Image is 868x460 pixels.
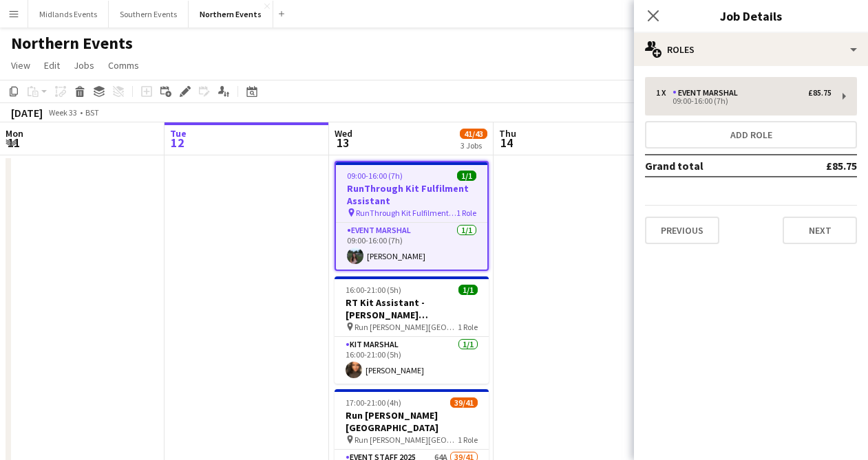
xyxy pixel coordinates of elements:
[6,127,23,140] span: Mon
[460,129,487,139] span: 41/43
[74,59,94,72] span: Jobs
[808,88,832,98] div: £85.75
[656,98,832,105] div: 09:00-16:00 (7h)
[645,121,857,149] button: Add role
[335,161,489,271] app-job-card: 09:00-16:00 (7h)1/1RunThrough Kit Fulfilment Assistant RunThrough Kit Fulfilment Assistant1 RoleE...
[354,435,458,445] span: Run [PERSON_NAME][GEOGRAPHIC_DATA]
[39,56,65,74] a: Edit
[336,223,487,270] app-card-role: Event Marshal1/109:00-16:00 (7h)[PERSON_NAME]
[189,1,273,28] button: Northern Events
[458,285,478,295] span: 1/1
[332,135,352,151] span: 13
[336,182,487,207] h3: RunThrough Kit Fulfilment Assistant
[11,33,133,54] h1: Northern Events
[347,171,403,181] span: 09:00-16:00 (7h)
[356,208,456,218] span: RunThrough Kit Fulfilment Assistant
[44,59,60,72] span: Edit
[346,285,401,295] span: 16:00-21:00 (5h)
[109,1,189,28] button: Southern Events
[335,276,489,384] app-job-card: 16:00-21:00 (5h)1/1RT Kit Assistant - [PERSON_NAME][GEOGRAPHIC_DATA] Run [PERSON_NAME][GEOGRAPHIC...
[168,135,187,151] span: 12
[45,107,80,118] span: Week 33
[108,59,139,72] span: Comms
[11,59,30,72] span: View
[103,56,145,74] a: Comms
[335,337,489,384] app-card-role: Kit Marshal1/116:00-21:00 (5h)[PERSON_NAME]
[499,127,516,140] span: Thu
[450,397,478,408] span: 39/41
[634,7,868,25] h3: Job Details
[346,397,401,408] span: 17:00-21:00 (4h)
[68,56,100,74] a: Jobs
[335,409,489,434] h3: Run [PERSON_NAME][GEOGRAPHIC_DATA]
[458,322,478,332] span: 1 Role
[11,106,43,120] div: [DATE]
[634,33,868,66] div: Roles
[85,107,99,118] div: BST
[28,1,109,28] button: Midlands Events
[170,127,187,140] span: Tue
[497,135,516,151] span: 14
[354,322,458,332] span: Run [PERSON_NAME][GEOGRAPHIC_DATA]
[3,135,23,151] span: 11
[673,88,743,98] div: Event Marshal
[783,217,857,244] button: Next
[458,435,478,445] span: 1 Role
[335,296,489,321] h3: RT Kit Assistant - [PERSON_NAME][GEOGRAPHIC_DATA]
[335,127,352,140] span: Wed
[6,56,36,74] a: View
[461,140,487,151] div: 3 Jobs
[645,155,783,177] td: Grand total
[645,217,719,244] button: Previous
[656,88,673,98] div: 1 x
[456,208,476,218] span: 1 Role
[783,155,857,177] td: £85.75
[457,171,476,181] span: 1/1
